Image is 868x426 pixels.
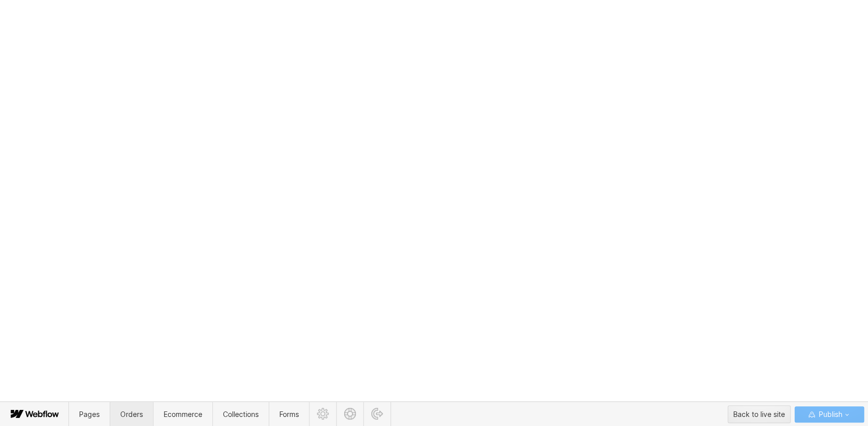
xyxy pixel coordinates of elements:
span: Ecommerce [164,410,202,418]
span: Text us [4,24,31,34]
button: Publish [795,406,864,422]
button: Back to live site [728,405,791,423]
span: Publish [816,407,842,422]
span: Forms [279,410,299,418]
div: Back to live site [733,407,785,422]
span: Orders [120,410,143,418]
span: Collections [223,410,259,418]
span: Pages [79,410,100,418]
